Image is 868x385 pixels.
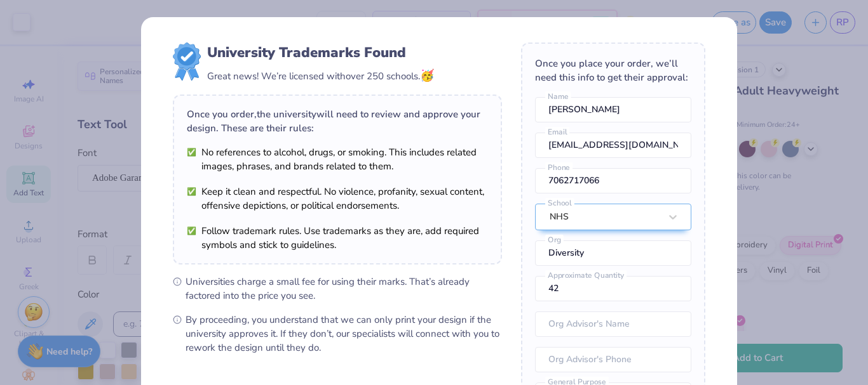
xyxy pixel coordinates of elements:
[535,168,691,193] input: Phone
[535,276,691,301] input: Approximate Quantity
[535,56,691,84] div: Once you place your order, we’ll need this info to get their approval:
[207,67,434,84] div: Great news! We’re licensed with over 250 schools.
[535,240,691,266] input: Org
[535,133,691,158] input: Email
[187,145,488,173] li: No references to alcohol, drugs, or smoking. This includes related images, phrases, and brands re...
[535,311,691,337] input: Org Advisor's Name
[187,185,488,212] li: Keep it clean and respectful. No violence, profanity, sexual content, offensive depictions, or po...
[535,97,691,122] input: Name
[535,347,691,372] input: Org Advisor's Phone
[186,313,502,355] span: By proceeding, you understand that we can only print your design if the university approves it. I...
[186,275,502,303] span: Universities charge a small fee for using their marks. That’s already factored into the price you...
[173,42,201,81] img: license-marks-badge.png
[420,68,434,83] span: 🥳
[207,42,434,63] div: University Trademarks Found
[187,224,488,252] li: Follow trademark rules. Use trademarks as they are, add required symbols and stick to guidelines.
[187,107,488,135] div: Once you order, the university will need to review and approve your design. These are their rules:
